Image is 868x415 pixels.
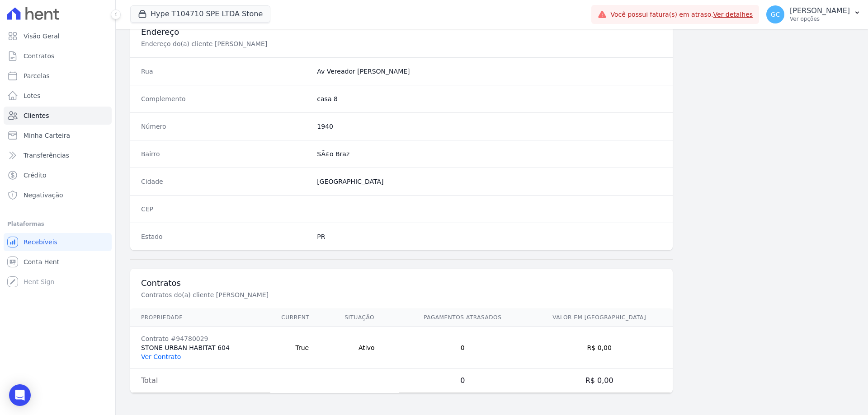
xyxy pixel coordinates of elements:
span: Lotes [24,91,41,100]
span: Negativação [24,191,63,200]
th: Pagamentos Atrasados [399,308,526,327]
td: R$ 0,00 [526,327,673,369]
dt: Rua [141,67,310,76]
a: Conta Hent [4,253,112,271]
span: GC [771,11,780,18]
a: Recebíveis [4,233,112,251]
span: Transferências [24,151,69,160]
span: Clientes [24,111,49,120]
span: Crédito [24,171,47,180]
a: Parcelas [4,67,112,85]
td: Total [130,369,270,393]
td: 0 [399,369,526,393]
th: Situação [334,308,399,327]
span: Visão Geral [24,32,60,41]
th: Valor em [GEOGRAPHIC_DATA] [526,308,673,327]
td: Ativo [334,327,399,369]
button: GC [PERSON_NAME] Ver opções [759,2,868,27]
td: R$ 0,00 [526,369,673,393]
div: Contrato #94780029 [141,334,259,343]
a: Visão Geral [4,27,112,45]
dt: Bairro [141,149,310,159]
span: Parcelas [24,71,50,80]
span: Conta Hent [24,257,59,266]
a: Lotes [4,87,112,105]
span: Você possui fatura(s) em atraso. [610,10,753,19]
h3: Contratos [141,278,662,289]
th: Propriedade [130,308,270,327]
div: Plataformas [7,219,108,229]
dt: CEP [141,205,310,214]
dd: [GEOGRAPHIC_DATA] [317,177,662,186]
span: Contratos [24,51,54,61]
p: [PERSON_NAME] [790,6,850,15]
th: Current [270,308,334,327]
a: Crédito [4,166,112,184]
h3: Endereço [141,27,662,37]
span: Recebíveis [24,238,57,247]
a: Minha Carteira [4,126,112,145]
dt: Estado [141,232,310,241]
a: Contratos [4,47,112,65]
div: Open Intercom Messenger [9,384,31,406]
dd: SÃ£o Braz [317,149,662,159]
a: Clientes [4,107,112,125]
dt: Cidade [141,177,310,186]
dd: 1940 [317,122,662,131]
td: STONE URBAN HABITAT 604 [130,327,270,369]
td: True [270,327,334,369]
dt: Número [141,122,310,131]
a: Ver detalhes [713,11,753,18]
dt: Complemento [141,94,310,103]
p: Ver opções [790,15,850,23]
a: Transferências [4,146,112,164]
dd: Av Vereador [PERSON_NAME] [317,67,662,76]
p: Endereço do(a) cliente [PERSON_NAME] [141,39,445,48]
button: Hype T104710 SPE LTDA Stone [130,5,270,23]
a: Ver Contrato [141,353,181,360]
p: Contratos do(a) cliente [PERSON_NAME] [141,290,445,299]
a: Negativação [4,186,112,204]
dd: casa 8 [317,94,662,103]
td: 0 [399,327,526,369]
dd: PR [317,232,662,241]
span: Minha Carteira [24,131,70,140]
